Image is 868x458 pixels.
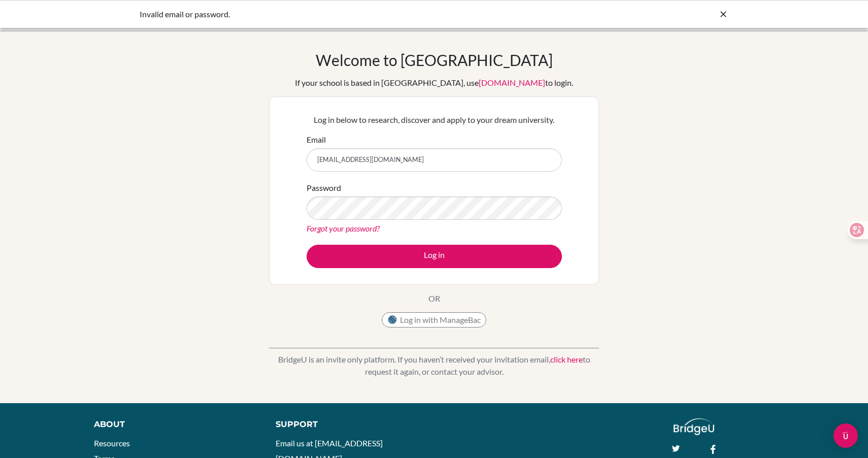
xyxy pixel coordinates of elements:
div: Open Intercom Messenger [833,423,858,448]
p: Log in below to research, discover and apply to your dream university. [307,114,562,126]
button: Log in with ManageBac [382,312,486,328]
div: About [94,418,253,431]
label: Password [307,182,341,194]
div: Support [276,418,423,431]
h1: Welcome to [GEOGRAPHIC_DATA] [316,51,553,69]
a: [DOMAIN_NAME] [479,78,545,87]
a: Resources [94,438,130,448]
label: Email [307,134,326,146]
div: If your school is based in [GEOGRAPHIC_DATA], use to login. [295,77,573,89]
a: Forgot your password? [307,223,380,233]
p: BridgeU is an invite only platform. If you haven’t received your invitation email, to request it ... [269,353,599,378]
div: Invalid email or password. [140,8,576,20]
p: OR [428,292,440,305]
button: Log in [307,245,562,268]
img: logo_white@2x-f4f0deed5e89b7ecb1c2cc34c3e3d731f90f0f143d5ea2071677605dd97b5244.png [674,418,715,435]
a: click here [550,354,583,364]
